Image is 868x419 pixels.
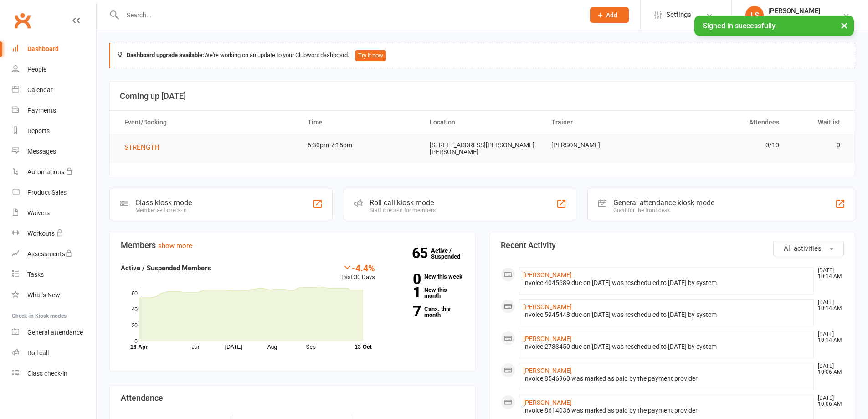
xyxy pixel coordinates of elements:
[813,268,843,279] time: [DATE] 10:14 AM
[431,241,471,266] a: 65Active / Suspended
[523,399,572,406] a: [PERSON_NAME]
[389,272,421,286] strong: 0
[341,263,375,273] div: -4.4%
[813,300,843,311] time: [DATE] 10:14 AM
[27,168,64,176] div: Automations
[389,306,464,318] a: 7Canx. this month
[389,287,464,299] a: 1New this month
[27,271,44,278] div: Tasks
[135,198,192,207] div: Class kiosk mode
[120,9,578,21] input: Search...
[389,305,421,318] strong: 7
[12,182,96,203] a: Product Sales
[12,162,96,182] a: Automations
[523,375,810,383] div: Invoice 8546960 was marked as paid by the payment provider
[666,5,691,25] span: Settings
[12,59,96,80] a: People
[836,16,853,35] button: ×
[12,100,96,121] a: Payments
[27,45,59,52] div: Dashboard
[421,134,544,163] td: [STREET_ADDRESS][PERSON_NAME][PERSON_NAME]
[523,367,572,374] a: [PERSON_NAME]
[124,143,159,151] span: STRENGTH
[523,407,810,414] div: Invoice 8614036 was marked as paid by the payment provider
[745,6,764,24] div: LS
[523,271,572,279] a: [PERSON_NAME]
[12,285,96,305] a: What's New
[27,209,50,217] div: Waivers
[813,395,843,407] time: [DATE] 10:06 AM
[127,52,204,58] strong: Dashboard upgrade available:
[27,291,60,299] div: What's New
[12,141,96,162] a: Messages
[124,142,166,153] button: STRENGTH
[27,107,56,114] div: Payments
[27,148,56,155] div: Messages
[613,198,714,207] div: General attendance kiosk mode
[11,9,34,32] a: Clubworx
[12,121,96,141] a: Reports
[12,244,96,264] a: Assessments
[12,264,96,285] a: Tasks
[606,11,617,19] span: Add
[12,80,96,100] a: Calendar
[523,343,810,351] div: Invoice 2733450 due on [DATE] was rescheduled to [DATE] by system
[12,39,96,59] a: Dashboard
[27,86,53,93] div: Calendar
[543,134,665,156] td: [PERSON_NAME]
[389,285,421,299] strong: 1
[523,335,572,342] a: [PERSON_NAME]
[370,198,436,207] div: Roll call kiosk mode
[665,134,787,156] td: 0/10
[27,127,50,134] div: Reports
[523,303,572,310] a: [PERSON_NAME]
[355,50,386,61] button: Try it now
[27,66,46,73] div: People
[27,230,55,237] div: Workouts
[27,189,67,196] div: Product Sales
[412,246,431,260] strong: 65
[787,134,848,156] td: 0
[12,322,96,343] a: General attendance kiosk mode
[421,111,544,134] th: Location
[665,111,787,134] th: Attendees
[12,363,96,384] a: Class kiosk mode
[501,241,844,250] h3: Recent Activity
[813,363,843,375] time: [DATE] 10:06 AM
[116,111,299,134] th: Event/Booking
[27,329,83,336] div: General attendance
[370,207,436,213] div: Staff check-in for members
[299,134,421,156] td: 6:30pm-7:15pm
[773,241,844,256] button: All activities
[12,223,96,244] a: Workouts
[12,203,96,223] a: Waivers
[784,244,822,253] span: All activities
[703,21,777,30] span: Signed in successfully.
[523,279,810,287] div: Invoice 4045689 due on [DATE] was rescheduled to [DATE] by system
[121,264,211,272] strong: Active / Suspended Members
[543,111,665,134] th: Trainer
[135,207,192,213] div: Member self check-in
[787,111,848,134] th: Waitlist
[120,92,845,101] h3: Coming up [DATE]
[158,242,192,250] a: show more
[813,331,843,343] time: [DATE] 10:14 AM
[768,15,830,23] div: Tone Women's Fitness
[12,343,96,363] a: Roll call
[299,111,421,134] th: Time
[341,263,375,282] div: Last 30 Days
[27,349,49,357] div: Roll call
[389,274,464,279] a: 0New this week
[27,370,67,377] div: Class check-in
[121,393,464,403] h3: Attendance
[590,7,629,23] button: Add
[27,250,72,258] div: Assessments
[109,43,855,68] div: We're working on an update to your Clubworx dashboard.
[613,207,714,213] div: Great for the front desk
[121,241,464,250] h3: Members
[523,311,810,319] div: Invoice 5945448 due on [DATE] was rescheduled to [DATE] by system
[768,7,830,15] div: [PERSON_NAME]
